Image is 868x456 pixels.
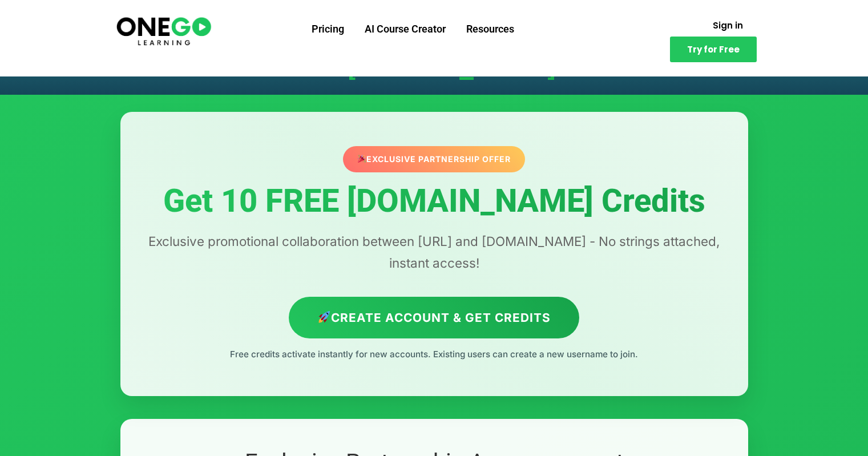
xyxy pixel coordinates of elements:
[357,155,365,163] img: 🎉
[670,37,757,62] a: Try for Free
[143,184,725,219] h1: Get 10 FREE [DOMAIN_NAME] Credits
[143,231,725,274] p: Exclusive promotional collaboration between [URL] and [DOMAIN_NAME] - No strings attached, instan...
[342,146,526,173] div: Exclusive Partnership Offer
[301,14,354,44] a: Pricing
[354,14,456,44] a: AI Course Creator
[687,45,740,54] span: Try for Free
[713,21,743,30] span: Sign in
[699,14,757,37] a: Sign in
[456,14,524,44] a: Resources
[132,56,737,80] h1: Get 10 FREE [DOMAIN_NAME] Credits!
[289,297,579,338] a: Create Account & Get Credits
[318,311,330,323] img: 🚀
[143,347,725,362] p: Free credits activate instantly for new accounts. Existing users can create a new username to join.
